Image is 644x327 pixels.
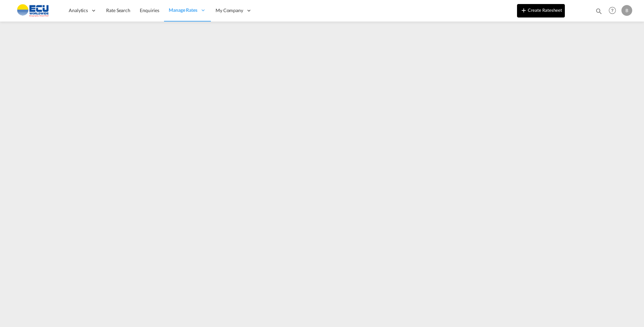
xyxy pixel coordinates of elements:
md-icon: icon-magnify [595,7,603,15]
span: Enquiries [140,7,159,13]
img: 6cccb1402a9411edb762cf9624ab9cda.png [10,3,56,18]
span: My Company [216,7,243,14]
md-icon: icon-plus 400-fg [520,6,528,14]
span: Help [607,5,618,16]
div: Help [607,5,621,17]
span: Analytics [69,7,88,14]
div: B [621,5,632,16]
button: icon-plus 400-fgCreate Ratesheet [517,4,565,17]
span: Rate Search [106,7,130,13]
div: icon-magnify [595,7,603,17]
span: Manage Rates [169,7,197,13]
